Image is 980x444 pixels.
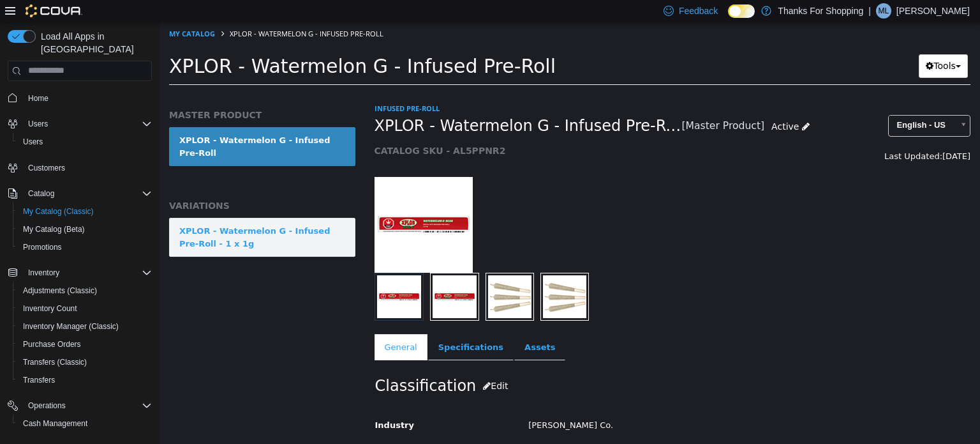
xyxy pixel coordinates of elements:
[20,203,186,227] div: XPLOR - Watermelon G - Infused Pre-Roll - 1 x 1g
[215,123,657,134] h5: CATALOG SKU - AL5PPNR2
[523,99,605,109] small: [Master Product]
[13,335,157,353] button: Purchase Orders
[359,392,820,415] div: [PERSON_NAME] Co.
[23,357,87,367] span: Transfers (Classic)
[23,224,85,234] span: My Catalog (Beta)
[18,372,152,388] span: Transfers
[13,133,157,151] button: Users
[23,375,55,385] span: Transfers
[23,116,53,132] button: Users
[70,6,224,16] span: XPLOR - Watermelon G - Infused Pre-Roll
[10,6,56,16] a: My Catalog
[13,282,157,300] button: Adjustments (Classic)
[23,91,54,106] a: Home
[23,303,77,314] span: Inventory Count
[18,355,92,370] a: Transfers (Classic)
[18,319,152,334] span: Inventory Manager (Classic)
[18,416,93,431] a: Cash Management
[728,18,729,19] span: Dark Mode
[13,203,157,220] button: My Catalog (Classic)
[13,353,157,371] button: Transfers (Classic)
[612,99,639,109] span: Active
[729,93,794,113] span: English - US
[3,115,157,133] button: Users
[355,312,406,339] a: Assets
[23,398,71,413] button: Operations
[23,242,62,252] span: Promotions
[13,318,157,335] button: Inventory Manager (Classic)
[23,418,87,429] span: Cash Management
[215,312,268,339] a: General
[10,105,196,144] a: XPLOR - Watermelon G - Infused Pre-Roll
[18,204,99,219] a: My Catalog (Classic)
[18,337,86,352] a: Purchase Orders
[36,30,152,56] span: Load All Apps in [GEOGRAPHIC_DATA]
[23,160,70,176] a: Customers
[23,398,152,413] span: Operations
[215,155,313,250] img: 150
[26,4,82,17] img: Cova
[18,134,48,149] a: Users
[18,204,152,219] span: My Catalog (Classic)
[18,416,152,431] span: Cash Management
[23,137,43,147] span: Users
[13,300,157,318] button: Inventory Count
[10,33,396,55] span: XPLOR - Watermelon G - Infused Pre-Roll
[728,4,755,18] input: Dark Mode
[28,93,48,103] span: Home
[18,301,152,316] span: Inventory Count
[896,3,970,19] p: [PERSON_NAME]
[28,401,66,411] span: Operations
[215,94,523,114] span: XPLOR - Watermelon G - Infused Pre-Roll
[23,186,152,201] span: Catalog
[18,301,82,316] a: Inventory Count
[23,160,152,176] span: Customers
[13,371,157,389] button: Transfers
[18,283,152,298] span: Adjustments (Classic)
[879,3,889,19] span: ML
[23,321,119,332] span: Inventory Manager (Classic)
[13,220,157,238] button: My Catalog (Beta)
[316,352,355,376] button: Edit
[18,372,60,388] a: Transfers
[18,283,102,298] a: Adjustments (Classic)
[18,355,152,370] span: Transfers (Classic)
[3,89,157,107] button: Home
[23,265,64,280] button: Inventory
[13,415,157,433] button: Cash Management
[28,119,48,129] span: Users
[23,286,97,296] span: Adjustments (Classic)
[868,3,871,19] p: |
[18,222,90,237] a: My Catalog (Beta)
[18,240,67,255] a: Promotions
[23,186,59,201] button: Catalog
[876,3,891,19] div: Mike Lysack
[28,163,65,173] span: Customers
[679,4,718,17] span: Feedback
[215,81,280,91] a: Infused Pre-Roll
[28,268,59,278] span: Inventory
[23,265,152,280] span: Inventory
[3,397,157,415] button: Operations
[18,222,152,237] span: My Catalog (Beta)
[23,339,81,349] span: Purchase Orders
[13,238,157,256] button: Promotions
[23,116,152,132] span: Users
[783,129,811,139] span: [DATE]
[3,264,157,282] button: Inventory
[23,206,94,217] span: My Catalog (Classic)
[3,158,157,177] button: Customers
[18,240,152,255] span: Promotions
[759,32,808,56] button: Tools
[216,398,255,408] span: Industry
[269,312,354,339] a: Specifications
[725,129,783,139] span: Last Updated:
[18,319,124,334] a: Inventory Manager (Classic)
[778,3,863,19] p: Thanks For Shopping
[10,87,196,98] h5: MASTER PRODUCT
[10,178,196,189] h5: VARIATIONS
[3,185,157,203] button: Catalog
[216,352,811,376] h2: Classification
[23,90,152,106] span: Home
[729,93,811,114] a: English - US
